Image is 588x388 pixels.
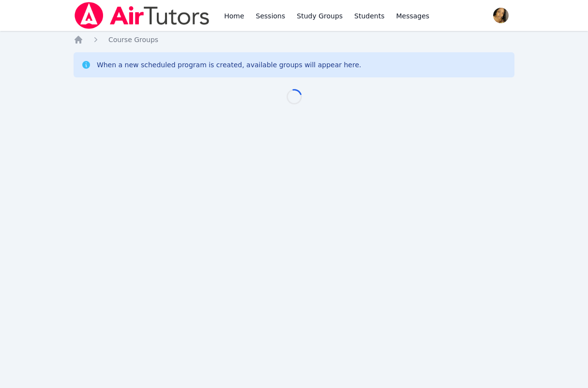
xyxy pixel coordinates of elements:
a: Course Groups [108,35,158,45]
nav: Breadcrumb [74,35,514,45]
div: When a new scheduled program is created, available groups will appear here. [97,60,362,70]
span: Course Groups [108,36,158,44]
span: Messages [396,11,430,21]
img: Air Tutors [74,2,211,29]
